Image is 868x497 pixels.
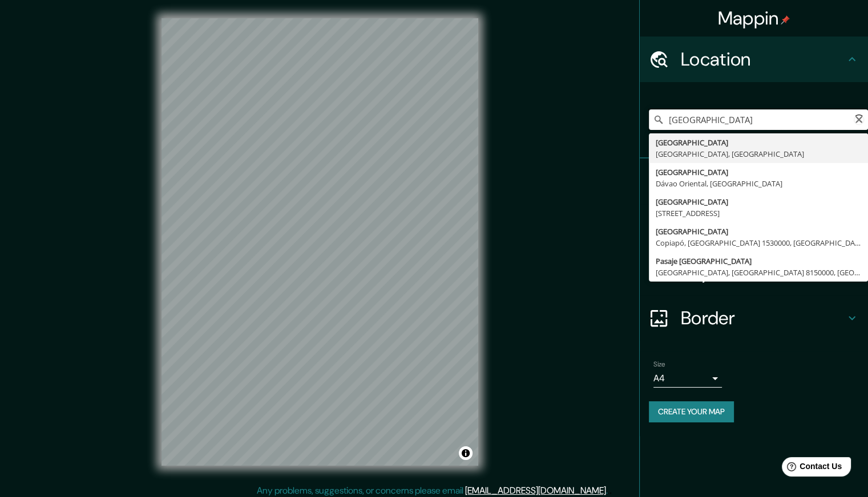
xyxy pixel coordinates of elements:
[681,261,845,284] h4: Layout
[653,360,665,369] label: Size
[459,446,473,460] button: Toggle attribution
[649,401,734,422] button: Create your map
[640,250,868,295] div: Layout
[162,18,478,466] canvas: Map
[656,267,861,278] div: [GEOGRAPHIC_DATA], [GEOGRAPHIC_DATA] 8150000, [GEOGRAPHIC_DATA]
[640,36,868,82] div: Location
[681,48,845,71] h4: Location
[465,484,606,496] a: [EMAIL_ADDRESS][DOMAIN_NAME]
[656,196,861,207] div: [GEOGRAPHIC_DATA]
[640,158,868,204] div: Pins
[656,226,861,237] div: [GEOGRAPHIC_DATA]
[656,207,861,219] div: [STREET_ADDRESS]
[656,148,861,160] div: [GEOGRAPHIC_DATA], [GEOGRAPHIC_DATA]
[656,237,861,248] div: Copiapó, [GEOGRAPHIC_DATA] 1530000, [GEOGRAPHIC_DATA]
[656,166,861,178] div: [GEOGRAPHIC_DATA]
[649,109,868,130] input: Pick your city or area
[656,178,861,189] div: Dávao Oriental, [GEOGRAPHIC_DATA]
[640,295,868,341] div: Border
[681,307,845,329] h4: Border
[718,7,790,30] h4: Mappin
[656,255,861,267] div: Pasaje [GEOGRAPHIC_DATA]
[653,369,722,388] div: A4
[656,137,861,148] div: [GEOGRAPHIC_DATA]
[781,15,790,25] img: pin-icon.png
[640,204,868,250] div: Style
[766,453,855,484] iframe: Help widget launcher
